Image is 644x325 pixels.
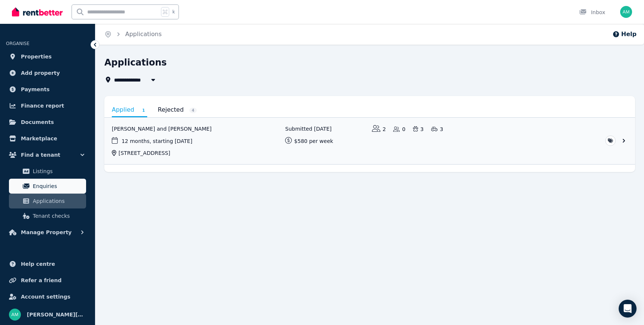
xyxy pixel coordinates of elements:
[9,309,21,321] img: amanda@strategicsecurity.com.au
[620,6,632,18] img: amanda@strategicsecurity.com.au
[6,289,89,304] a: Account settings
[9,179,86,194] a: Enquiries
[104,57,167,68] h1: Applications
[6,147,89,162] button: Find a tenant
[21,228,72,237] span: Manage Property
[9,208,86,223] a: Tenant checks
[21,101,64,110] span: Finance report
[33,211,83,220] span: Tenant checks
[125,31,162,38] a: Applications
[21,276,61,285] span: Refer a friend
[9,194,86,208] a: Applications
[21,259,55,268] span: Help centre
[12,6,63,17] img: RentBetter
[33,167,83,176] span: Listings
[33,182,83,191] span: Enquiries
[21,52,52,61] span: Properties
[6,131,89,146] a: Marketplace
[579,9,605,16] div: Inbox
[21,118,54,127] span: Documents
[189,108,197,113] span: 4
[21,292,70,301] span: Account settings
[21,68,60,77] span: Add property
[21,85,50,94] span: Payments
[158,103,197,116] a: Rejected
[27,310,86,319] span: [PERSON_NAME][EMAIL_ADDRESS][DOMAIN_NAME]
[612,30,637,39] button: Help
[6,49,89,64] a: Properties
[6,257,89,271] a: Help centre
[21,134,57,143] span: Marketplace
[9,164,86,179] a: Listings
[112,103,147,117] a: Applied
[6,273,89,288] a: Refer a friend
[104,118,635,164] a: View application: Renee Joinbee and Joel Nisbet
[140,108,147,113] span: 1
[6,82,89,97] a: Payments
[21,150,60,159] span: Find a tenant
[6,41,29,46] span: ORGANISE
[6,115,89,130] a: Documents
[33,197,83,205] span: Applications
[6,98,89,113] a: Finance report
[6,225,89,240] button: Manage Property
[619,300,637,318] div: Open Intercom Messenger
[95,24,171,45] nav: Breadcrumb
[172,9,175,15] span: k
[6,66,89,80] a: Add property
